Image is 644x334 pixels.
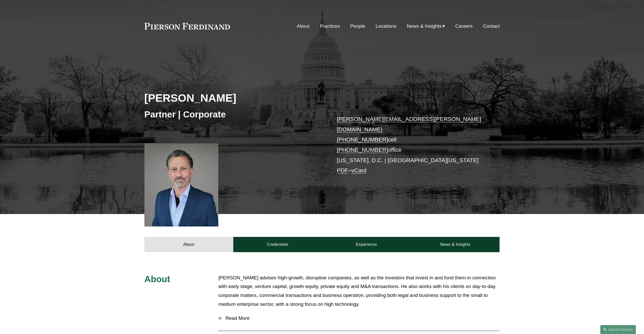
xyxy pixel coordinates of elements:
p: cell office [US_STATE], D.C. | [GEOGRAPHIC_DATA][US_STATE] – [337,114,485,176]
p: [PERSON_NAME] advises high-growth, disruptive companies, as well as the investors that invest in ... [218,274,500,309]
a: Search this site [600,325,636,334]
a: Locations [376,21,397,31]
a: About [144,237,233,252]
a: [PHONE_NUMBER] [337,147,388,153]
button: Read More [218,312,500,325]
h3: Partner | Corporate [144,109,322,120]
a: Contact [483,21,500,31]
a: folder dropdown [407,21,445,31]
span: News & Insights [407,22,442,31]
a: Credentials [233,237,322,252]
a: [PERSON_NAME][EMAIL_ADDRESS][PERSON_NAME][DOMAIN_NAME] [337,116,481,132]
h2: [PERSON_NAME] [144,91,322,104]
a: People [350,21,365,31]
a: Experience [322,237,411,252]
span: Read More [222,315,500,321]
span: About [144,274,170,284]
a: News & Insights [411,237,500,252]
a: [PHONE_NUMBER] [337,136,388,143]
a: About [297,21,309,31]
a: PDF [337,167,348,174]
a: Practices [320,21,340,31]
a: vCard [351,167,367,174]
a: Careers [455,21,473,31]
